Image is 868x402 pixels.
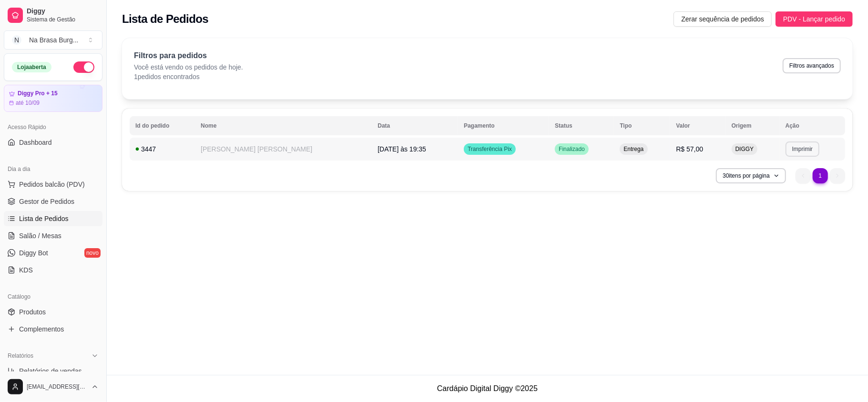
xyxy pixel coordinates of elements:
button: 30itens por página [716,168,786,183]
a: Diggy Botnovo [4,245,102,261]
button: Filtros avançados [783,58,841,73]
button: Select a team [4,30,102,50]
a: Diggy Pro + 15até 10/09 [4,85,102,112]
h2: Lista de Pedidos [122,11,208,27]
button: PDV - Lançar pedido [776,11,853,27]
span: Relatórios [8,352,33,360]
a: KDS [4,262,102,278]
a: DiggySistema de Gestão [4,4,102,27]
article: Diggy Pro + 15 [18,90,58,97]
div: Loja aberta [12,62,51,72]
span: Salão / Mesas [19,231,61,241]
span: Transferência Pix [466,145,514,153]
a: Gestor de Pedidos [4,194,102,209]
span: Relatórios de vendas [19,366,82,376]
th: Nome [195,116,372,135]
article: até 10/09 [16,99,40,107]
span: DIGGY [734,145,756,153]
a: Produtos [4,304,102,320]
span: KDS [19,265,33,275]
p: Você está vendo os pedidos de hoje. [134,62,243,72]
p: Filtros para pedidos [134,50,243,61]
th: Tipo [614,116,670,135]
div: 3447 [135,144,189,154]
span: R$ 57,00 [676,145,703,153]
div: Dia a dia [4,161,102,177]
button: [EMAIL_ADDRESS][DOMAIN_NAME] [4,375,102,398]
span: Complementos [19,324,64,334]
button: Imprimir [786,141,819,157]
a: Dashboard [4,135,102,150]
span: [EMAIL_ADDRESS][DOMAIN_NAME] [27,383,87,391]
div: Catálogo [4,289,102,304]
div: Acesso Rápido [4,120,102,135]
th: Id do pedido [130,116,195,135]
button: Pedidos balcão (PDV) [4,177,102,192]
span: Entrega [622,145,645,153]
span: N [12,35,21,45]
th: Status [549,116,614,135]
td: [PERSON_NAME] [PERSON_NAME] [195,138,372,161]
th: Origem [726,116,780,135]
span: PDV - Lançar pedido [783,14,845,24]
button: Alterar Status [73,61,94,73]
span: Gestor de Pedidos [19,197,74,206]
footer: Cardápio Digital Diggy © 2025 [107,375,868,402]
span: Pedidos balcão (PDV) [19,180,85,189]
span: Dashboard [19,138,52,147]
button: Zerar sequência de pedidos [674,11,772,27]
th: Data [372,116,458,135]
th: Pagamento [458,116,549,135]
span: Sistema de Gestão [27,16,99,23]
p: 1 pedidos encontrados [134,72,243,81]
a: Salão / Mesas [4,228,102,243]
span: Diggy Bot [19,248,48,258]
span: Lista de Pedidos [19,214,69,223]
a: Lista de Pedidos [4,211,102,226]
span: [DATE] às 19:35 [378,145,426,153]
li: pagination item 1 active [813,168,828,183]
a: Relatórios de vendas [4,363,102,379]
span: Zerar sequência de pedidos [681,14,764,24]
th: Valor [670,116,725,135]
span: Produtos [19,307,46,317]
nav: pagination navigation [791,163,850,188]
div: Na Brasa Burg ... [29,35,79,45]
span: Finalizado [557,145,587,153]
a: Complementos [4,322,102,337]
th: Ação [780,116,845,135]
span: Diggy [27,7,99,16]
